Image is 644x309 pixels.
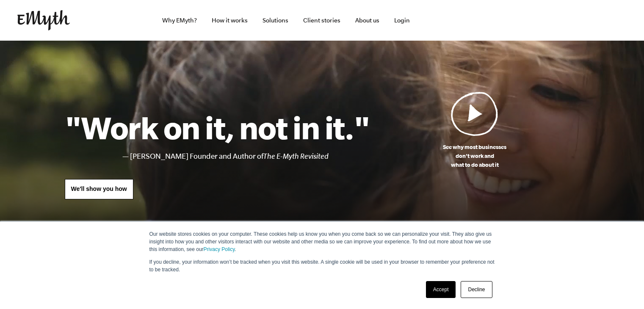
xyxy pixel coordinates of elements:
p: See why most businesses don't work and what to do about it [370,143,580,169]
p: Our website stores cookies on your computer. These cookies help us know you when you come back so... [149,230,495,253]
i: The E-Myth Revisited [263,152,329,160]
a: Decline [461,281,492,298]
li: [PERSON_NAME] Founder and Author of [130,150,370,163]
iframe: Embedded CTA [538,11,627,30]
img: Play Video [451,91,498,136]
p: If you decline, your information won’t be tracked when you visit this website. A single cookie wi... [149,258,495,273]
span: We'll show you how [71,185,127,192]
a: Accept [426,281,456,298]
img: EMyth [17,10,70,30]
h1: "Work on it, not in it." [65,109,370,146]
a: We'll show you how [65,179,133,199]
a: Privacy Policy [204,246,235,252]
a: See why most businessesdon't work andwhat to do about it [370,91,580,169]
iframe: Embedded CTA [445,11,534,30]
